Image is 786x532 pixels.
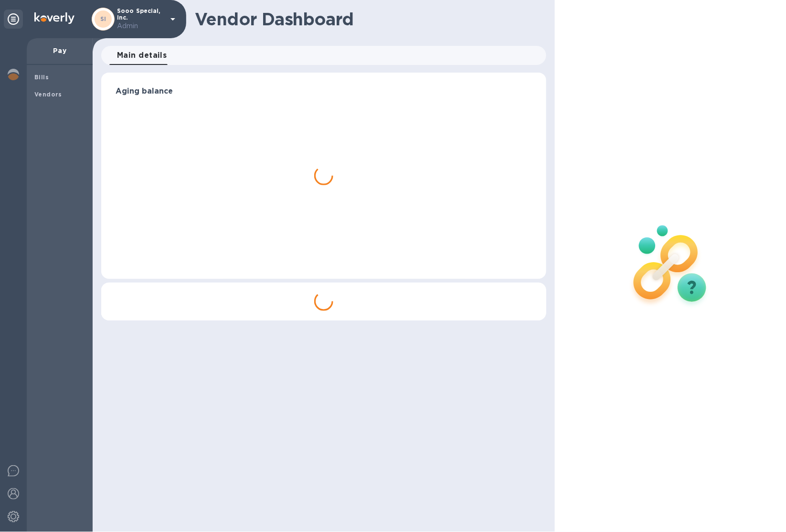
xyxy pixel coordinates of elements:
[34,12,74,24] img: Logo
[34,46,85,55] p: Pay
[100,15,106,22] b: SI
[34,91,62,98] b: Vendors
[117,21,165,31] p: Admin
[195,9,540,29] h1: Vendor Dashboard
[117,49,167,62] span: Main details
[116,87,532,96] h3: Aging balance
[34,74,49,81] b: Bills
[4,10,23,29] div: Unpin categories
[117,8,165,31] p: Sooo Special, Inc.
